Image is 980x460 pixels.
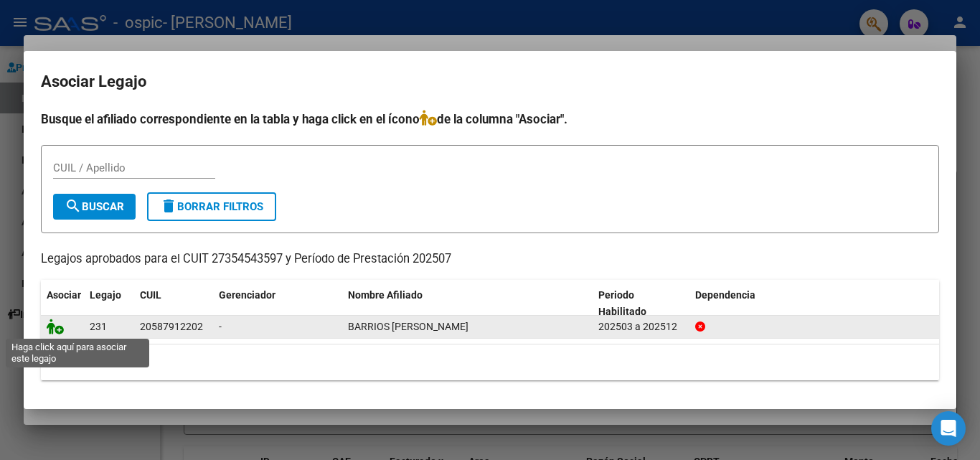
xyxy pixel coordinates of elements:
h2: Asociar Legajo [41,68,939,95]
div: 202503 a 202512 [598,319,684,335]
datatable-header-cell: Gerenciador [213,280,342,327]
span: Periodo Habilitado [598,289,646,317]
span: Nombre Afiliado [348,289,423,301]
div: 20587912202 [140,319,203,335]
datatable-header-cell: CUIL [134,280,213,327]
datatable-header-cell: Nombre Afiliado [342,280,593,327]
span: Dependencia [695,289,755,301]
span: Buscar [65,200,124,213]
span: Legajo [90,289,121,301]
button: Buscar [53,194,136,220]
datatable-header-cell: Periodo Habilitado [593,280,689,327]
datatable-header-cell: Dependencia [689,280,940,327]
datatable-header-cell: Asociar [41,280,84,327]
h4: Busque el afiliado correspondiente en la tabla y haga click en el ícono de la columna "Asociar". [41,110,939,128]
p: Legajos aprobados para el CUIT 27354543597 y Período de Prestación 202507 [41,250,939,268]
mat-icon: search [65,197,82,215]
div: 1 registros [41,344,939,380]
span: 231 [90,321,107,332]
span: - [219,321,222,332]
mat-icon: delete [160,197,177,215]
span: Borrar Filtros [160,200,263,213]
span: Asociar [47,289,81,301]
span: Gerenciador [219,289,275,301]
div: Open Intercom Messenger [931,411,966,446]
span: CUIL [140,289,161,301]
button: Borrar Filtros [147,192,276,221]
datatable-header-cell: Legajo [84,280,134,327]
span: BARRIOS DAVID EZEQUIEL [348,321,468,332]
